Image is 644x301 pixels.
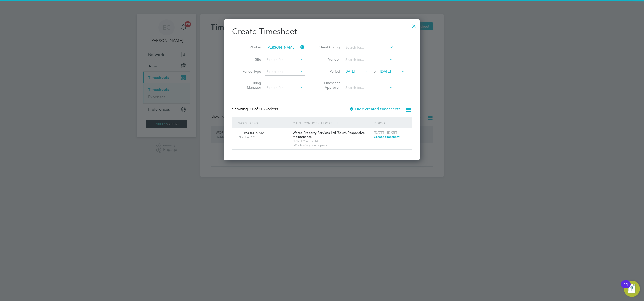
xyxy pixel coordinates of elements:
[265,68,305,76] input: Select one
[374,130,397,135] span: [DATE] - [DATE]
[265,44,305,51] input: Search for...
[344,84,393,91] input: Search for...
[623,284,628,291] div: 11
[293,143,371,147] span: IM17A - Croydon Repairs
[344,69,355,74] span: [DATE]
[380,69,391,74] span: [DATE]
[317,57,340,62] label: Vendor
[344,44,393,51] input: Search for...
[249,107,278,112] span: 01 Workers
[374,135,400,139] span: Create timesheet
[624,281,640,297] button: Open Resource Center, 11 new notifications
[317,69,340,74] label: Period
[265,56,305,63] input: Search for...
[293,130,365,139] span: Wates Property Services Ltd (South Responsive Maintenance)
[349,107,400,112] label: Hide created timesheets
[249,107,258,112] span: 01 of
[232,107,279,112] div: Showing
[237,117,291,129] div: Worker / Role
[317,81,340,90] label: Timesheet Approver
[373,117,407,129] div: Period
[232,26,412,37] h2: Create Timesheet
[238,57,261,62] label: Site
[238,69,261,74] label: Period Type
[238,135,289,139] span: Plumber BC
[265,84,305,91] input: Search for...
[317,45,340,49] label: Client Config
[344,56,393,63] input: Search for...
[293,139,371,143] span: Skilled Careers Ltd
[371,68,377,75] span: To
[238,81,261,90] label: Hiring Manager
[238,45,261,49] label: Worker
[291,117,373,129] div: Client Config / Vendor / Site
[238,131,268,135] span: [PERSON_NAME]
